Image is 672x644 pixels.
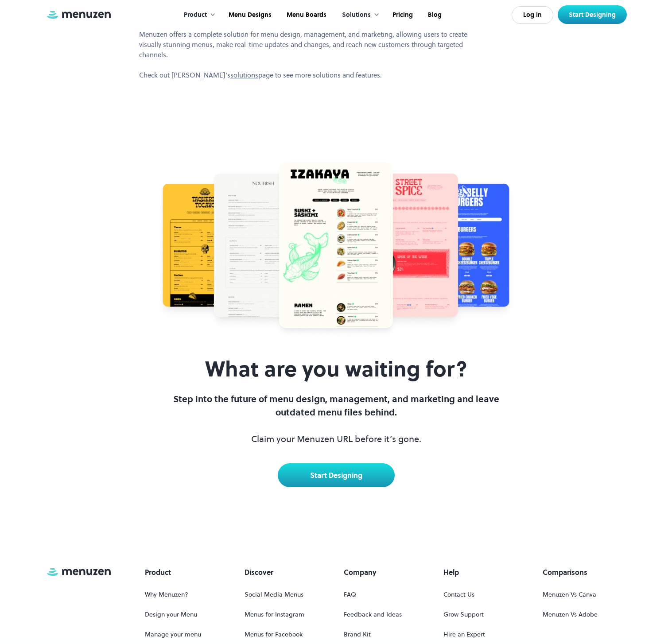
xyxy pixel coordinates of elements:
a: Log In [512,6,553,24]
a: Menuzen Vs Adobe [543,606,598,623]
a: Contact Us [443,586,474,603]
a: Brand Kit [344,626,371,643]
div: Product [175,1,220,29]
a: Pricing [384,1,420,29]
a: Feedback and Ideas [344,606,402,623]
a: solutions [230,70,258,80]
a: Grow Support [443,606,484,623]
a: Why Menuzen? [145,586,188,603]
a: Menu Boards [278,1,333,29]
h5: Comparisons [543,567,587,578]
a: Menu Designs [220,1,278,29]
div: Product [184,10,207,20]
p: Menuzen offers a complete solution for menu design, management, and marketing, allowing users to ... [139,29,479,80]
a: Blog [420,1,448,29]
a: Start Designing [558,5,627,24]
a: Menus for Facebook [245,626,303,643]
a: Start Designing [278,463,395,487]
img: Free Menus [156,162,516,338]
div: Solutions [333,1,384,29]
h3: What are you waiting for? [166,357,506,382]
a: Social Media Menus [245,586,303,603]
h5: Discover [245,567,273,578]
h5: Company [344,567,377,578]
h5: Product [145,567,171,578]
a: Menus for Instagram [245,606,304,623]
a: FAQ [344,586,356,603]
strong: Step into the future of menu design, management, and marketing and leave outdated menu files behind. [173,393,499,419]
a: Menuzen Vs Canva [543,586,596,603]
a: Manage your menu [145,626,201,643]
a: Hire an Expert [443,626,485,643]
div: Solutions [342,10,371,20]
h5: Help [443,567,459,578]
a: Design your Menu [145,606,197,623]
p: ‍ Claim your Menuzen URL before it’s gone. [166,392,506,446]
